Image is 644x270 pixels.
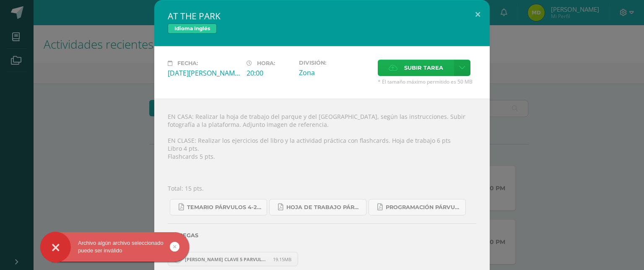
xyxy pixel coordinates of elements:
[257,60,275,66] span: Hora:
[386,204,461,211] span: Programación Párvulos Inglés A-B.pdf
[187,204,262,211] span: Temario Párvulos 4-2025.pdf
[168,10,476,22] h2: AT THE PARK
[286,204,362,211] span: Hoja de trabajo PÁRVULOS1.pdf
[177,60,198,66] span: Fecha:
[168,24,217,34] span: Idioma Inglés
[181,256,273,262] span: [PERSON_NAME] CLAVE 5 PARVULOS A - HOJA 1 - INGLES.pdf
[168,232,476,239] label: Entregas
[269,199,366,215] a: Hoja de trabajo PÁRVULOS1.pdf
[247,68,292,78] div: 20:00
[168,252,298,266] a: MATIAS DIAZ CLAVE 5 PARVULOS A - HOJA 1 - INGLES.pdf
[299,68,371,77] div: Zona
[299,60,371,66] label: División:
[273,256,291,262] span: 19.15MB
[378,78,476,85] span: * El tamaño máximo permitido es 50 MB
[40,239,189,254] div: Archivo algún archivo seleccionado puede ser inválido
[170,199,267,215] a: Temario Párvulos 4-2025.pdf
[369,199,466,215] a: Programación Párvulos Inglés A-B.pdf
[168,68,240,78] div: [DATE][PERSON_NAME]
[404,60,443,76] span: Subir tarea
